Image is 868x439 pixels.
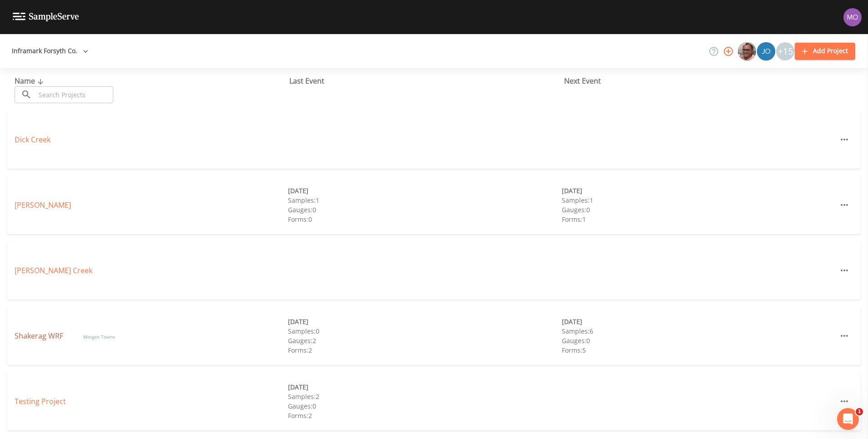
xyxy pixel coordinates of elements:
[288,195,561,205] div: Samples: 1
[35,86,113,103] input: Search Projects
[8,43,92,60] button: Inframark Forsyth Co.
[15,265,92,275] a: [PERSON_NAME] Creek
[856,408,863,415] span: 1
[15,331,65,341] a: Shakerag WRF
[795,43,855,60] button: Add Project
[562,345,835,355] div: Forms: 5
[562,186,835,195] div: [DATE]
[776,42,794,60] div: +15
[13,13,79,21] img: logo
[562,317,835,326] div: [DATE]
[288,215,561,224] div: Forms: 0
[562,205,835,215] div: Gauges: 0
[843,8,862,26] img: e5df77a8b646eb52ef3ad048c1c29e95
[562,336,835,345] div: Gauges: 0
[564,75,839,86] div: Next Event
[288,205,561,215] div: Gauges: 0
[288,392,561,401] div: Samples: 2
[757,42,775,60] img: 5371310d8921a401d0444a1191098423
[562,195,835,205] div: Samples: 1
[288,186,561,195] div: [DATE]
[83,334,115,340] span: Morgan Towns
[288,336,561,345] div: Gauges: 2
[288,401,561,411] div: Gauges: 0
[15,200,71,210] a: [PERSON_NAME]
[837,408,859,430] iframe: Intercom live chat
[288,317,561,326] div: [DATE]
[288,326,561,336] div: Samples: 0
[15,76,46,86] span: Name
[15,135,50,145] a: Dick Creek
[562,215,835,224] div: Forms: 1
[757,42,776,60] div: John Cappelletti
[562,326,835,336] div: Samples: 6
[288,345,561,355] div: Forms: 2
[288,382,561,392] div: [DATE]
[289,75,564,86] div: Last Event
[738,42,756,60] img: e2d790fa78825a4bb76dcb6ab311d44c
[15,396,66,406] a: Testing Project
[737,42,757,60] div: Mike Franklin
[288,411,561,420] div: Forms: 2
